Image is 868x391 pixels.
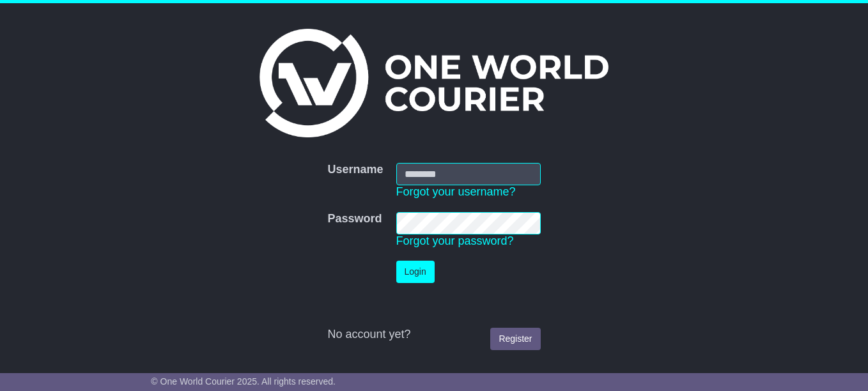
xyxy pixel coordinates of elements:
[327,212,382,226] label: Password
[327,328,540,342] div: No account yet?
[151,376,336,387] span: © One World Courier 2025. All rights reserved.
[396,185,516,198] a: Forgot your username?
[490,328,540,350] a: Register
[396,261,435,283] button: Login
[396,234,514,247] a: Forgot your password?
[327,163,383,177] label: Username
[260,29,608,137] img: One World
